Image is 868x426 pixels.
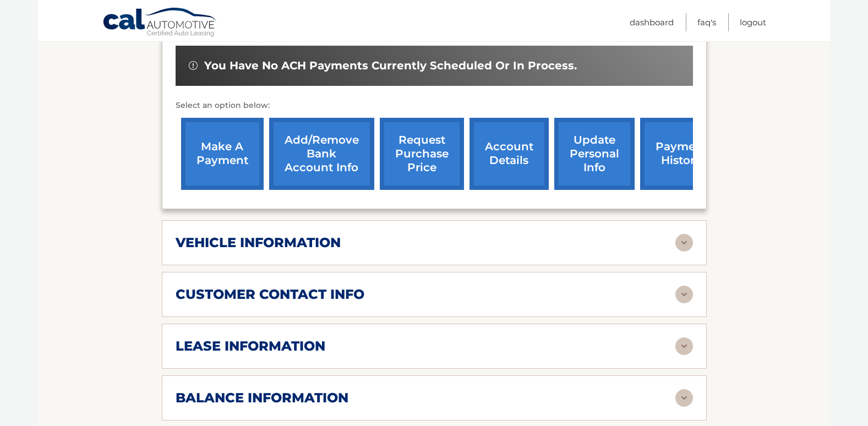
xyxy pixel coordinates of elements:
[176,234,341,251] h2: vehicle information
[181,118,264,190] a: make a payment
[675,286,693,303] img: accordion-rest.svg
[176,286,364,303] h2: customer contact info
[380,118,464,190] a: request purchase price
[102,7,218,39] a: Cal Automotive
[675,389,693,407] img: accordion-rest.svg
[204,59,577,73] span: You have no ACH payments currently scheduled or in process.
[740,13,766,31] a: Logout
[697,13,716,31] a: FAQ's
[269,118,374,190] a: Add/Remove bank account info
[176,338,325,354] h2: lease information
[630,13,674,31] a: Dashboard
[189,61,198,70] img: alert-white.svg
[176,390,348,406] h2: balance information
[675,234,693,252] img: accordion-rest.svg
[470,118,549,190] a: account details
[176,99,693,112] p: Select an option below:
[640,118,723,190] a: payment history
[554,118,635,190] a: update personal info
[675,337,693,355] img: accordion-rest.svg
